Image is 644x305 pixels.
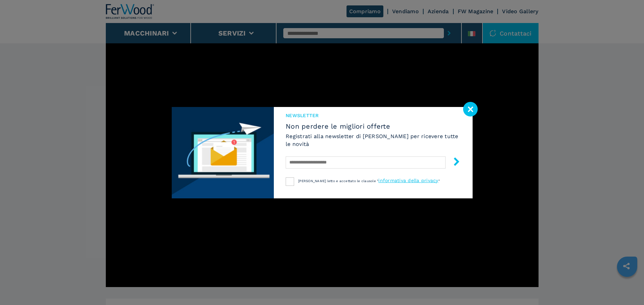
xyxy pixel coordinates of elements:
[172,107,274,198] img: Newsletter image
[446,155,461,171] button: submit-button
[286,122,460,130] span: Non perdere le migliori offerte
[286,132,460,148] h6: Registrati alla newsletter di [PERSON_NAME] per ricevere tutte le novità
[286,112,460,119] span: NEWSLETTER
[298,179,378,183] span: [PERSON_NAME] letto e accettato le clausole "
[438,179,440,183] span: "
[378,178,438,183] a: informativa della privacy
